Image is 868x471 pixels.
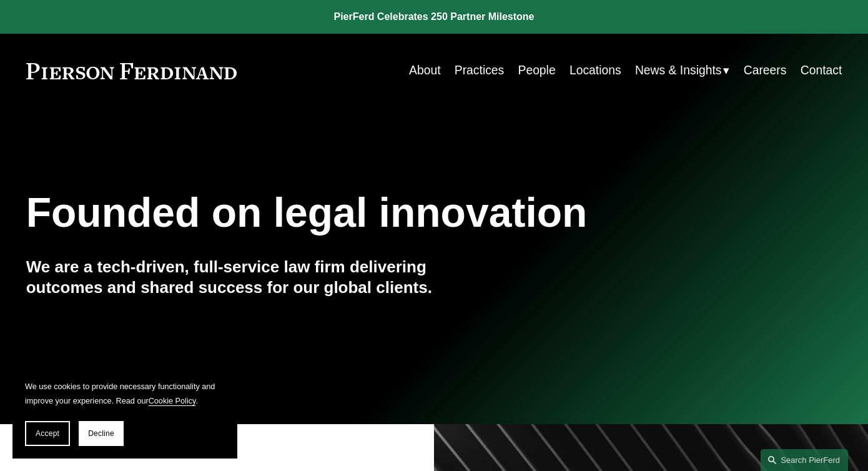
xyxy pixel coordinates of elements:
span: Decline [88,429,114,438]
h4: We are a tech-driven, full-service law firm delivering outcomes and shared success for our global... [26,257,434,298]
a: Careers [744,59,787,83]
a: Contact [801,59,842,83]
h1: Founded on legal innovation [26,189,706,237]
a: Search this site [761,449,848,471]
a: Locations [570,59,621,83]
section: Cookie banner [12,367,237,459]
span: News & Insights [635,60,722,82]
p: We use cookies to provide necessary functionality and improve your experience. Read our . [25,380,225,409]
a: folder dropdown [635,59,730,83]
a: Practices [455,59,504,83]
a: About [409,59,441,83]
button: Accept [25,421,70,446]
a: People [518,59,555,83]
button: Decline [79,421,124,446]
a: Cookie Policy [149,397,196,405]
span: Accept [36,429,59,438]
